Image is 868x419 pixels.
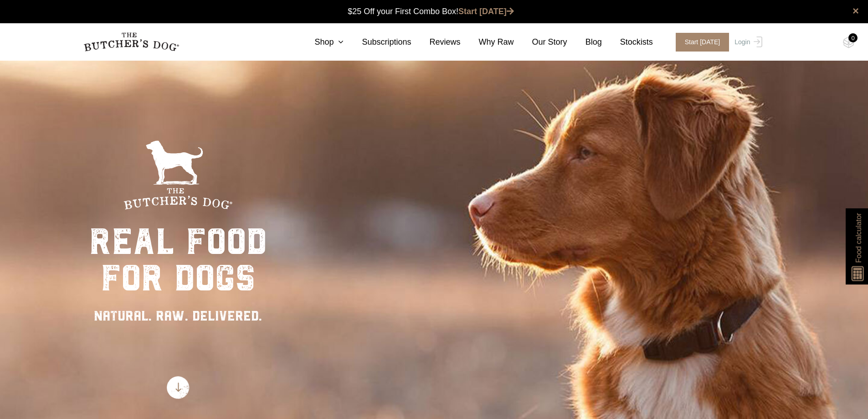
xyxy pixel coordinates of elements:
[676,33,729,52] span: Start [DATE]
[853,213,864,263] span: Food calculator
[344,36,411,48] a: Subscriptions
[843,36,854,48] img: TBD_Cart-Empty.png
[602,36,653,48] a: Stockists
[458,7,514,16] a: Start [DATE]
[848,33,858,42] div: 0
[853,5,859,16] a: close
[732,33,762,52] a: Login
[411,36,461,48] a: Reviews
[667,33,733,52] a: Start [DATE]
[567,36,602,48] a: Blog
[89,223,267,296] div: real food for dogs
[461,36,514,48] a: Why Raw
[89,305,267,326] div: NATURAL. RAW. DELIVERED.
[514,36,567,48] a: Our Story
[296,36,344,48] a: Shop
